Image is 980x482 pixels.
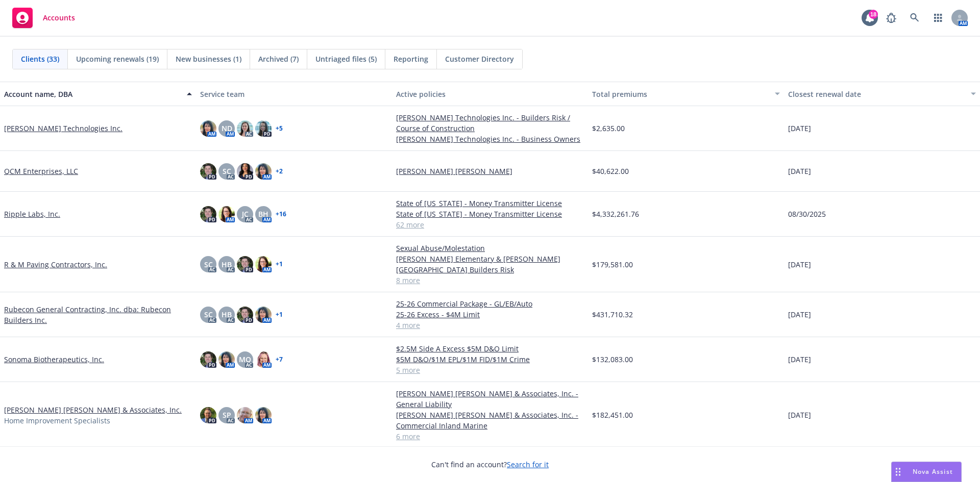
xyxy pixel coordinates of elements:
a: 25-26 Commercial Package - GL/EB/Auto [396,298,584,309]
span: [DATE] [788,410,811,420]
a: Report a Bug [881,8,901,28]
span: Customer Directory [445,54,514,64]
div: Account name, DBA [4,89,181,99]
a: [PERSON_NAME] [PERSON_NAME] & Associates, Inc. [4,404,182,415]
img: photo [200,206,216,222]
div: Total premiums [592,89,769,99]
img: photo [237,307,253,323]
a: [PERSON_NAME] Technologies Inc. - Builders Risk / Course of Construction [396,112,584,134]
span: [DATE] [788,259,811,270]
a: [PERSON_NAME] Technologies Inc. - Business Owners [396,134,584,144]
img: photo [218,351,235,368]
a: State of [US_STATE] - Money Transmitter License [396,198,584,209]
button: Closest renewal date [784,82,980,106]
a: 62 more [396,219,584,230]
span: MQ [239,354,251,365]
img: photo [255,407,272,423]
a: Rubecon General Contracting, Inc. dba: Rubecon Builders Inc. [4,304,192,325]
a: 5 more [396,365,584,375]
img: photo [255,351,272,368]
span: Upcoming renewals (19) [76,54,159,64]
span: SC [204,309,213,320]
img: photo [237,120,253,137]
a: [PERSON_NAME] [PERSON_NAME] & Associates, Inc. - Commercial Inland Marine [396,410,584,431]
span: [DATE] [788,123,811,134]
a: + 16 [276,211,286,217]
a: Switch app [928,8,948,28]
a: Sonoma Biotherapeutics, Inc. [4,354,104,365]
a: [PERSON_NAME] Technologies Inc. [4,123,122,134]
a: 6 more [396,431,584,442]
span: SC [204,259,213,270]
a: $2.5M Side A Excess $5M D&O Limit [396,343,584,354]
a: State of [US_STATE] - Money Transmitter License [396,209,584,219]
a: $5M D&O/$1M EPL/$1M FID/$1M Crime [396,354,584,365]
img: photo [255,256,272,272]
span: $179,581.00 [592,259,633,270]
div: Service team [200,89,388,99]
button: Total premiums [588,82,784,106]
a: [PERSON_NAME] [PERSON_NAME] & Associates, Inc. - General Liability [396,388,584,410]
img: photo [237,256,253,272]
a: + 1 [276,312,283,318]
span: $132,083.00 [592,354,633,365]
span: [DATE] [788,166,811,176]
span: SP [223,410,231,420]
a: 25-26 Excess - $4M Limit [396,309,584,320]
span: Home Improvement Specialists [4,415,110,426]
span: $2,635.00 [592,123,625,134]
button: Service team [196,82,392,106]
a: 8 more [396,275,584,286]
a: + 5 [276,125,283,132]
span: Untriaged files (5) [315,54,377,64]
span: HB [222,259,232,270]
span: Accounts [43,14,75,22]
div: Drag to move [892,462,904,481]
span: Clients (33) [21,54,59,64]
a: Search for it [507,460,549,469]
span: $40,622.00 [592,166,629,176]
span: Archived (7) [258,54,299,64]
span: HB [222,309,232,320]
a: + 1 [276,261,283,267]
span: $431,710.32 [592,309,633,320]
a: [PERSON_NAME] Elementary & [PERSON_NAME][GEOGRAPHIC_DATA] Builders Risk [396,253,584,275]
span: Nova Assist [913,467,953,476]
span: [DATE] [788,354,811,365]
span: SC [223,166,231,176]
img: photo [255,120,272,137]
button: Nova Assist [891,462,962,482]
span: ND [222,123,232,134]
img: photo [237,407,253,423]
div: Closest renewal date [788,89,965,99]
img: photo [200,120,216,137]
img: photo [218,206,235,222]
div: Active policies [396,89,584,99]
a: + 7 [276,357,283,363]
img: photo [200,351,216,368]
a: Ripple Labs, Inc. [4,209,60,219]
span: [DATE] [788,309,811,320]
img: photo [255,163,272,180]
span: JC [242,209,249,219]
span: New businesses (1) [176,54,241,64]
span: 08/30/2025 [788,209,826,219]
a: Sexual Abuse/Molestation [396,243,584,253]
span: Reporting [394,54,428,64]
a: QCM Enterprises, LLC [4,166,78,176]
img: photo [255,307,272,323]
span: Can't find an account? [431,459,549,470]
img: photo [237,163,253,180]
div: 18 [869,10,878,19]
span: $4,332,261.76 [592,209,639,219]
span: $182,451.00 [592,410,633,420]
a: R & M Paving Contractors, Inc. [4,259,107,270]
a: 4 more [396,320,584,331]
a: [PERSON_NAME] [PERSON_NAME] [396,166,584,176]
span: BH [258,209,268,219]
